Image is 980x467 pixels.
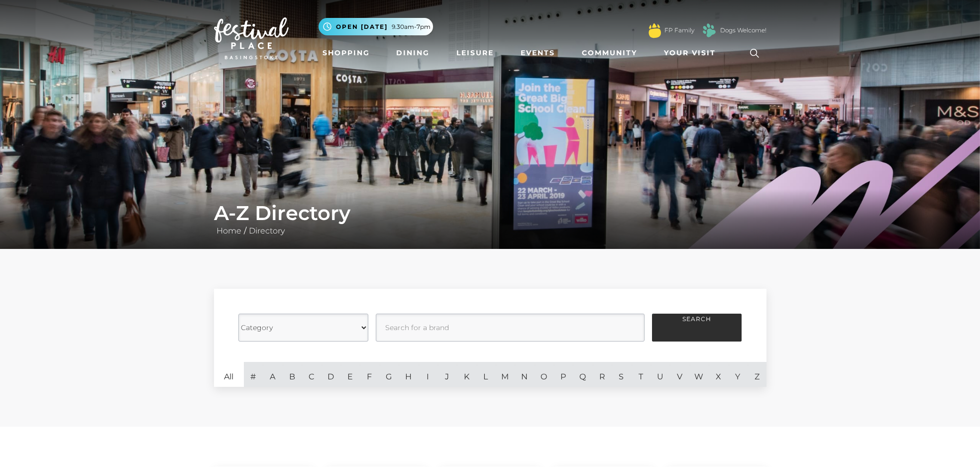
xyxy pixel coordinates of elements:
a: Events [517,44,559,62]
a: X [709,362,728,387]
a: Home [214,226,244,235]
a: R [592,362,612,387]
a: J [437,362,457,387]
a: FP Family [664,26,694,35]
a: Z [747,362,766,387]
h1: A-Z Directory [214,201,766,225]
a: Directory [246,226,287,235]
a: All [214,362,244,387]
a: V [670,362,689,387]
input: Search for a brand [376,314,645,342]
div: / [207,201,774,237]
a: K [457,362,476,387]
a: Dogs Welcome! [720,26,766,35]
a: P [553,362,573,387]
a: G [379,362,399,387]
span: Your Visit [664,48,716,58]
a: O [534,362,553,387]
span: Open [DATE] [336,22,388,31]
a: E [340,362,360,387]
a: U [651,362,670,387]
a: L [476,362,496,387]
a: S [612,362,631,387]
a: B [282,362,302,387]
a: Shopping [319,44,374,62]
a: H [399,362,418,387]
a: F [360,362,379,387]
button: Search [652,314,742,342]
img: Festival Place Logo [214,17,289,59]
a: Your Visit [660,44,725,62]
a: W [689,362,709,387]
span: 9.30am-7pm [392,22,431,31]
a: Leisure [452,44,498,62]
a: Dining [392,44,434,62]
a: I [418,362,437,387]
a: D [321,362,340,387]
a: M [495,362,515,387]
a: Q [573,362,592,387]
a: Community [578,44,641,62]
button: Open [DATE] 9.30am-7pm [319,18,433,35]
a: A [263,362,282,387]
a: C [302,362,321,387]
a: N [515,362,534,387]
a: Y [728,362,748,387]
a: # [244,362,263,387]
a: T [631,362,651,387]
